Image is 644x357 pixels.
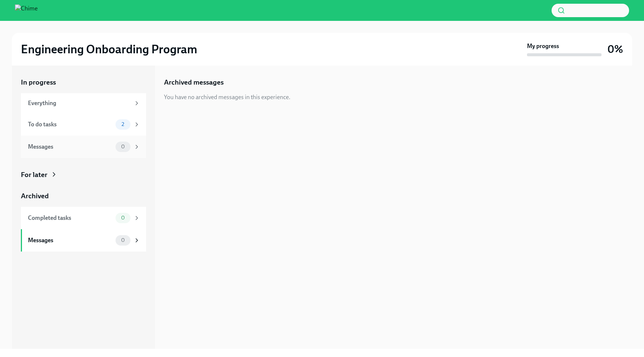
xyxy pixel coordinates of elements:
img: Chime [15,4,38,16]
a: For later [21,170,146,180]
span: 0 [117,237,129,243]
h2: Engineering Onboarding Program [21,42,197,57]
span: 0 [117,215,129,221]
a: Completed tasks0 [21,207,146,229]
div: Completed tasks [28,214,113,222]
a: Everything [21,93,146,113]
a: To do tasks2 [21,113,146,136]
span: 0 [117,144,129,149]
div: You have no archived messages in this experience. [164,93,290,101]
div: To do tasks [28,120,113,129]
h5: Archived messages [164,78,224,87]
a: In progress [21,78,146,87]
a: Messages0 [21,136,146,158]
div: Everything [28,99,130,107]
div: Messages [28,236,113,244]
span: 2 [117,121,129,127]
strong: My progress [527,42,559,50]
div: Messages [28,143,113,151]
h3: 0% [607,42,623,56]
a: Archived [21,191,146,201]
div: For later [21,170,47,180]
a: Messages0 [21,229,146,252]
